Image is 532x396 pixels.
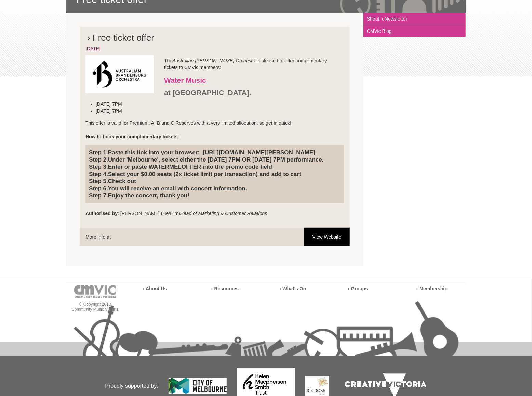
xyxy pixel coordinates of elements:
[85,57,344,71] p: The is pleased to offer complimentary tickets to CMVic members:
[348,286,368,291] a: › Groups
[85,88,344,97] h3: at [GEOGRAPHIC_DATA].
[180,210,267,216] em: Head of Marketing & Customer Relations
[66,302,124,312] p: © Copyright 2013 Community Music Victoria
[85,119,344,140] p: This offer is valid for Premium, A, B and C Reserves with a very limited allocation, so get in qu...
[89,149,108,156] strong: Step 1.
[164,76,206,84] strong: Water Music
[80,228,350,246] li: More info at
[363,25,466,37] a: CMVic Blog
[85,33,344,45] h2: › Free ticket offer
[89,171,108,177] strong: Step 4.
[85,134,179,139] strong: How to book your complimentary tickets:
[74,285,116,298] img: cmvic-logo-footer.png
[85,210,118,216] strong: Authorised by
[416,286,448,291] a: › Membership
[89,178,108,184] strong: Step 5.
[305,376,329,396] img: The Re Ross Trust
[89,185,108,192] strong: Step 6.
[89,164,108,170] strong: Step 3.
[211,286,239,291] a: › Resources
[172,58,257,63] em: Australian [PERSON_NAME] Orchestra
[363,13,466,25] a: Shout! eNewsletter
[85,55,154,93] img: Australian_Brandenburg_Orchestra.png
[85,45,344,52] div: [DATE]
[96,107,351,114] li: [DATE] 7PM
[280,286,306,291] a: › What’s On
[89,149,341,199] h4: Paste this link into your browser: [URL][DOMAIN_NAME][PERSON_NAME] Under 'Melbourne', select eith...
[304,228,350,246] a: View Website
[96,101,351,107] li: [DATE] 7PM
[143,286,167,291] a: › About Us
[89,192,108,199] strong: Step 7.
[169,378,227,394] img: City of Melbourne
[85,210,344,217] p: : [PERSON_NAME] (He/Him)
[89,156,108,163] strong: Step 2.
